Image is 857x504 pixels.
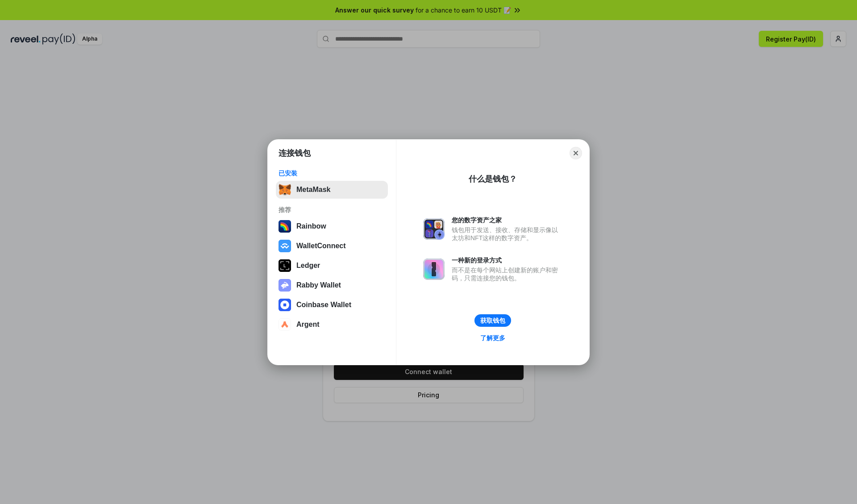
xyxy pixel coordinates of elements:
[279,183,291,196] img: svg+xml,%3Csvg%20fill%3D%22none%22%20height%3D%2233%22%20viewBox%3D%220%200%2035%2033%22%20width%...
[276,257,388,275] button: Ledger
[296,242,346,250] div: WalletConnect
[279,206,385,214] div: 推荐
[276,181,388,199] button: MetaMask
[279,240,291,252] img: svg+xml,%3Csvg%20width%3D%2228%22%20height%3D%2228%22%20viewBox%3D%220%200%2028%2028%22%20fill%3D...
[296,222,326,230] div: Rainbow
[279,148,311,158] h1: 连接钱包
[296,301,351,309] div: Coinbase Wallet
[276,316,388,333] button: Argent
[279,169,385,177] div: 已安装
[570,147,582,159] button: Close
[423,258,445,280] img: svg+xml,%3Csvg%20xmlns%3D%22http%3A%2F%2Fwww.w3.org%2F2000%2Fsvg%22%20fill%3D%22none%22%20viewBox...
[279,259,291,272] img: svg+xml,%3Csvg%20xmlns%3D%22http%3A%2F%2Fwww.w3.org%2F2000%2Fsvg%22%20width%3D%2228%22%20height%3...
[423,218,445,240] img: svg+xml,%3Csvg%20xmlns%3D%22http%3A%2F%2Fwww.w3.org%2F2000%2Fsvg%22%20fill%3D%22none%22%20viewBox...
[452,216,562,224] div: 您的数字资产之家
[452,266,562,282] div: 而不是在每个网站上创建新的账户和密码，只需连接您的钱包。
[279,299,291,311] img: svg+xml,%3Csvg%20width%3D%2228%22%20height%3D%2228%22%20viewBox%3D%220%200%2028%2028%22%20fill%3D...
[480,334,505,342] div: 了解更多
[452,256,562,264] div: 一种新的登录方式
[296,186,330,194] div: MetaMask
[279,220,291,233] img: svg+xml,%3Csvg%20width%3D%22120%22%20height%3D%22120%22%20viewBox%3D%220%200%20120%20120%22%20fil...
[276,276,388,294] button: Rabby Wallet
[276,237,388,255] button: WalletConnect
[279,318,291,331] img: svg+xml,%3Csvg%20width%3D%2228%22%20height%3D%2228%22%20viewBox%3D%220%200%2028%2028%22%20fill%3D...
[474,314,511,327] button: 获取钱包
[480,317,505,325] div: 获取钱包
[452,226,562,242] div: 钱包用于发送、接收、存储和显示像以太坊和NFT这样的数字资产。
[296,321,320,329] div: Argent
[276,296,388,314] button: Coinbase Wallet
[469,174,517,184] div: 什么是钱包？
[279,279,291,292] img: svg+xml,%3Csvg%20xmlns%3D%22http%3A%2F%2Fwww.w3.org%2F2000%2Fsvg%22%20fill%3D%22none%22%20viewBox...
[296,262,320,270] div: Ledger
[296,281,341,289] div: Rabby Wallet
[475,332,511,344] a: 了解更多
[276,217,388,235] button: Rainbow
